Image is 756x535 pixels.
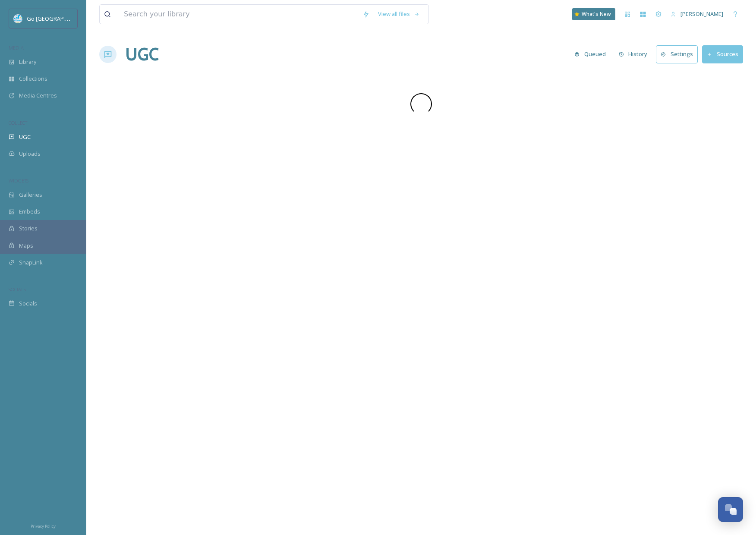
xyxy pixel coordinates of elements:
span: Socials [19,299,37,308]
span: Privacy Policy [31,523,56,529]
span: WIDGETS [9,177,28,184]
span: Uploads [19,150,41,158]
a: Privacy Policy [31,520,56,531]
a: History [614,46,656,63]
span: [PERSON_NAME] [680,10,723,18]
span: Library [19,58,36,66]
span: SnapLink [19,258,43,267]
span: UGC [19,133,31,141]
span: Media Centres [19,91,57,100]
span: Collections [19,75,47,83]
a: [PERSON_NAME] [666,6,728,22]
button: Settings [656,45,698,63]
a: View all files [374,6,424,22]
button: Open Chat [718,497,743,522]
a: What's New [572,8,615,20]
button: Sources [702,45,743,63]
button: History [614,46,652,63]
button: Queued [570,46,610,63]
span: Go [GEOGRAPHIC_DATA] [27,14,91,22]
img: GoGreatLogo_MISkies_RegionalTrails%20%281%29.png [14,14,22,23]
span: MEDIA [9,44,24,51]
span: Stories [19,224,38,233]
a: Settings [656,45,702,63]
input: Search your library [120,5,358,24]
a: UGC [125,41,159,67]
span: Maps [19,242,33,250]
a: Queued [570,46,614,63]
span: Galleries [19,191,42,199]
span: SOCIALS [9,286,26,293]
span: Embeds [19,208,40,216]
span: COLLECT [9,120,27,126]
